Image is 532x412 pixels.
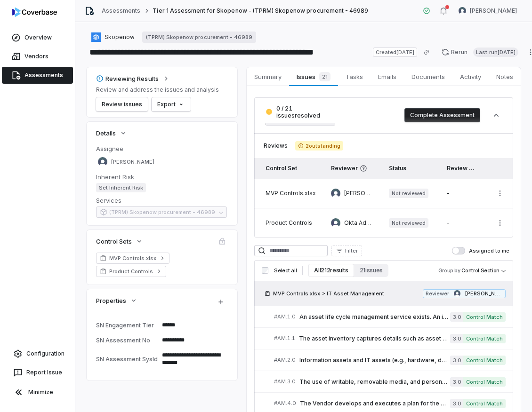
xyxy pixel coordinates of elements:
[463,334,506,343] span: Control Match
[463,312,506,322] span: Control Match
[153,7,368,15] span: Tier 1 Assessment for Skopenow - (TPRM) Skopenow procurement - 46989
[404,108,480,122] button: Complete Assessment
[96,86,219,94] p: Review and address the issues and analysis
[418,44,435,61] button: Copy link
[454,290,460,297] img: Tomo Majima avatar
[342,71,367,83] span: Tasks
[109,254,156,262] span: MVP Controls.xlsx
[2,48,73,65] a: Vendors
[463,399,506,408] span: Control Match
[142,32,256,43] a: (TPRM) Skopenow procurement - 46989
[96,74,159,83] div: Reviewing Results
[2,67,73,84] a: Assessments
[96,322,158,329] div: SN Engagement Tier
[331,189,340,198] img: Tomo Majima avatar
[452,247,465,254] button: Assigned to me
[452,247,509,254] label: Assigned to me
[4,364,71,381] button: Report Issue
[374,71,400,83] span: Emails
[453,4,523,18] button: Tomo Majima avatar[PERSON_NAME]
[299,378,450,386] span: The use of writable, removable media, and personally-owned removable media in organizational syst...
[300,400,450,407] span: The Vendor develops and executes a plan for the maintenance of information systems and assets. Ma...
[450,312,463,322] span: 3.0
[331,218,340,228] img: Okta Admin avatar
[274,357,296,364] span: # AM.2.0
[262,267,268,274] input: Select all
[319,72,330,81] span: 21
[274,400,296,407] span: # AM.4.0
[450,334,463,343] span: 3.0
[389,165,406,172] span: Status
[299,313,450,321] span: An asset life cycle management service exists. An inventory of all information assets and IT asse...
[492,71,517,83] span: Notes
[96,253,169,264] a: MVP Controls.xlsx
[93,125,130,142] button: Details
[93,70,173,87] button: Reviewing Results
[274,349,506,371] a: #AM.2.0Information assets and IT assets (e.g., hardware, devices, data, and software) are categor...
[331,245,362,256] button: Filter
[299,357,450,364] span: Information assets and IT assets (e.g., hardware, devices, data, and software) are categorized an...
[450,377,463,387] span: 3.0
[450,356,463,365] span: 3.0
[96,196,228,205] dt: Services
[389,218,428,228] span: Not reviewed
[345,247,358,254] span: Filter
[447,219,478,227] div: -
[436,45,524,59] button: RerunLast run[DATE]
[96,296,126,305] span: Properties
[331,165,374,172] span: Reviewer
[264,142,288,150] span: Reviews
[373,48,417,57] span: Created [DATE]
[274,328,506,349] a: #AM.1.1The asset inventory captures details such as asset name, type, location, owner, descriptio...
[4,345,71,362] a: Configuration
[266,190,316,197] div: MVP Controls.xlsx
[96,129,116,137] span: Details
[456,71,485,83] span: Activity
[299,335,450,342] span: The asset inventory captures details such as asset name, type, location, owner, description, stat...
[96,337,158,344] div: SN Assessment No
[96,356,158,363] div: SN Assessment SysId
[274,306,506,327] a: #AM.1.0An asset life cycle management service exists. An inventory of all information assets and ...
[274,378,296,385] span: # AM.3.0
[274,371,506,392] a: #AM.3.0The use of writable, removable media, and personally-owned removable media in organization...
[273,290,384,297] span: MVP Controls.xlsx > IT Asset Management
[93,233,146,250] button: Control Sets
[266,165,297,172] span: Control Set
[344,219,374,227] span: Okta Admin
[438,267,460,274] span: Group by
[89,29,137,46] button: https://skopenow.com/Skopenow
[12,8,57,17] img: logo-D7KZi-bG.svg
[96,237,132,246] span: Control Sets
[463,377,506,387] span: Control Match
[109,268,153,275] span: Product Controls
[274,267,297,274] span: Select all
[447,165,482,172] span: Review Text
[2,29,73,46] a: Overview
[274,335,295,342] span: # AM.1.1
[293,70,334,83] span: Issues
[295,141,343,151] span: 2 outstanding
[96,97,148,111] button: Review issues
[274,313,296,320] span: # AM.1.0
[102,7,140,15] a: Assessments
[105,33,135,41] span: Skopenow
[354,264,388,277] button: 21 issues
[98,157,107,166] img: Tomo Majima avatar
[96,144,228,153] dt: Assignee
[93,292,140,309] button: Properties
[96,266,166,277] a: Product Controls
[344,190,374,197] span: [PERSON_NAME]
[426,290,449,297] span: Reviewer
[96,183,146,192] span: Set Inherent Risk
[408,71,449,83] span: Documents
[96,173,228,181] dt: Inherent Risk
[4,383,71,402] button: Minimize
[447,190,478,197] div: -
[389,189,428,198] span: Not reviewed
[111,158,154,166] span: [PERSON_NAME]
[463,356,506,365] span: Control Match
[276,105,335,119] span: 0 / 21 issues resolved
[459,7,466,15] img: Tomo Majima avatar
[250,71,285,83] span: Summary
[473,48,518,57] span: Last run [DATE]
